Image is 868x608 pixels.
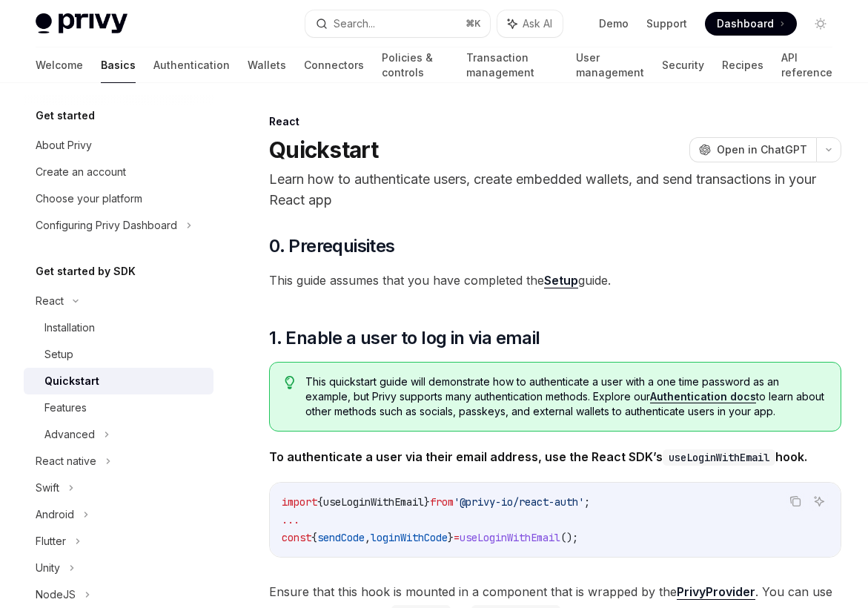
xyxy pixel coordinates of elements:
[269,136,379,163] h1: Quickstart
[36,163,126,181] div: Create an account
[304,47,364,83] a: Connectors
[269,169,841,211] p: Learn how to authenticate users, create embedded wallets, and send transactions in your React app
[584,495,590,509] span: ;
[24,159,213,185] a: Create an account
[36,190,142,208] div: Choose your platform
[36,586,76,604] div: NodeJS
[269,449,807,464] strong: To authenticate a user via their email address, use the React SDK’s hook.
[365,531,371,544] span: ,
[371,531,448,544] span: loginWithCode
[305,374,826,419] span: This quickstart guide will demonstrate how to authenticate a user with a one time password as an ...
[101,47,136,83] a: Basics
[382,47,448,83] a: Policies & controls
[560,531,578,544] span: ();
[282,495,317,509] span: import
[334,15,375,33] div: Search...
[317,531,365,544] span: sendCode
[269,326,540,350] span: 1. Enable a user to log in via email
[466,47,558,83] a: Transaction management
[36,292,64,310] div: React
[523,16,552,31] span: Ask AI
[44,399,87,417] div: Features
[717,142,807,157] span: Open in ChatGPT
[454,531,460,544] span: =
[430,495,454,509] span: from
[689,137,816,162] button: Open in ChatGPT
[809,492,829,511] button: Ask AI
[269,234,394,258] span: 0. Prerequisites
[424,495,430,509] span: }
[36,47,83,83] a: Welcome
[36,452,96,470] div: React native
[663,449,775,466] code: useLoginWithEmail
[677,584,755,600] a: PrivyProvider
[36,13,127,34] img: light logo
[576,47,644,83] a: User management
[24,394,213,421] a: Features
[809,12,832,36] button: Toggle dark mode
[248,47,286,83] a: Wallets
[36,506,74,523] div: Android
[24,132,213,159] a: About Privy
[44,346,73,363] div: Setup
[646,16,687,31] a: Support
[599,16,629,31] a: Demo
[36,532,66,550] div: Flutter
[717,16,774,31] span: Dashboard
[662,47,704,83] a: Security
[497,10,563,37] button: Ask AI
[36,479,59,497] div: Swift
[36,136,92,154] div: About Privy
[282,531,311,544] span: const
[282,513,299,526] span: ...
[323,495,424,509] span: useLoginWithEmail
[44,426,95,443] div: Advanced
[781,47,832,83] a: API reference
[786,492,805,511] button: Copy the contents from the code block
[36,107,95,125] h5: Get started
[722,47,763,83] a: Recipes
[460,531,560,544] span: useLoginWithEmail
[153,47,230,83] a: Authentication
[36,559,60,577] div: Unity
[305,10,491,37] button: Search...⌘K
[448,531,454,544] span: }
[466,18,481,30] span: ⌘ K
[285,376,295,389] svg: Tip
[705,12,797,36] a: Dashboard
[36,262,136,280] h5: Get started by SDK
[454,495,584,509] span: '@privy-io/react-auth'
[44,319,95,337] div: Installation
[269,114,841,129] div: React
[24,185,213,212] a: Choose your platform
[269,270,841,291] span: This guide assumes that you have completed the guide.
[317,495,323,509] span: {
[650,390,756,403] a: Authentication docs
[24,314,213,341] a: Installation
[44,372,99,390] div: Quickstart
[544,273,578,288] a: Setup
[311,531,317,544] span: {
[36,217,177,234] div: Configuring Privy Dashboard
[24,368,213,394] a: Quickstart
[24,341,213,368] a: Setup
